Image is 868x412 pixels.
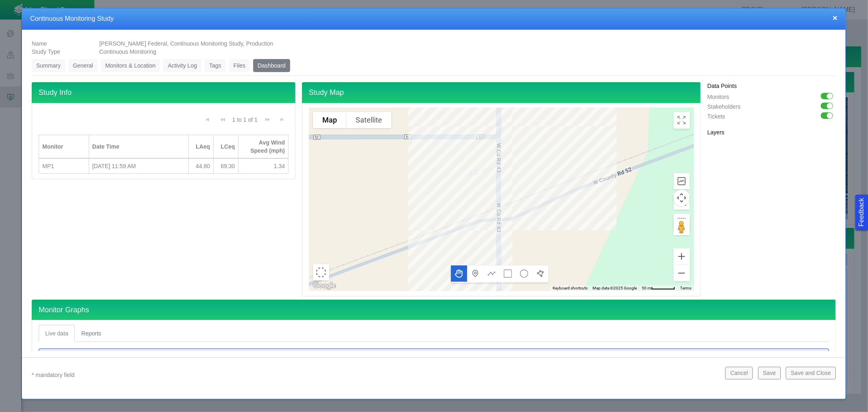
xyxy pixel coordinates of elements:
[229,59,250,72] a: Files
[42,142,85,151] div: Monitor
[242,138,285,155] div: Avg Wind Speed (mph)
[32,370,719,380] p: * mandatory field
[707,129,836,136] h5: Layers
[313,264,329,281] button: Select area
[451,265,467,282] button: Move the map
[99,48,156,55] span: Continuous Monitoring
[42,162,85,170] div: MP1
[467,265,483,282] button: Add a marker
[707,94,729,100] span: Monitors
[192,142,210,151] div: LAeq
[32,48,60,55] span: Study Type
[238,159,289,174] td: 1.34
[311,281,338,291] a: Open this area in Google Maps (opens a new window)
[163,59,201,72] a: Activity Log
[238,135,289,159] th: Avg Wind Speed (mph)
[32,59,65,72] a: Summary
[707,113,725,120] span: Tickets
[786,367,836,379] button: Save and Close
[673,190,690,206] button: Map camera controls
[593,286,637,290] span: Map data ©2025 Google
[725,367,753,379] button: Cancel
[242,162,285,170] div: 1.34
[189,135,214,159] th: LAeq
[89,135,189,159] th: Date Time
[483,265,500,282] button: Draw a multipoint line
[532,265,549,282] button: Draw a polygon
[313,112,346,128] button: Show street map
[253,59,290,72] a: Dashboard
[217,162,235,170] div: 69.30
[758,367,781,379] button: Save
[205,59,226,72] a: Tags
[68,59,98,72] a: General
[500,265,516,282] button: Draw a rectangle
[229,116,261,127] div: 1 to 1 of 1
[32,40,47,47] span: Name
[673,248,690,265] button: Zoom in
[302,82,701,103] h4: Study Map
[89,159,189,174] td: 8/13/2025, 11:59 AM
[217,142,235,151] div: LCeq
[639,285,678,291] button: Map Scale: 50 m per 55 pixels
[214,159,238,174] td: 69.30
[39,135,89,159] th: Monitor
[311,281,338,291] img: Google
[680,286,691,290] a: Terms (opens in new tab)
[673,112,690,128] button: Toggle Fullscreen in browser window
[192,162,210,170] div: 44.80
[32,300,836,320] h4: Monitor Graphs
[673,173,690,189] button: Elevation
[189,159,214,174] td: 44.80
[75,325,108,342] a: Reports
[673,265,690,281] button: Zoom out
[99,40,273,47] span: [PERSON_NAME] Federal, Continuous Monitoring Study, Production
[553,285,588,291] button: Keyboard shortcuts
[707,103,741,110] span: Stakeholders
[39,325,75,342] a: Live data
[673,219,690,235] button: Drag Pegman onto the map to open Street View
[92,142,185,151] div: Date Time
[101,59,160,72] a: Monitors & Location
[92,162,185,170] div: [DATE] 11:59 AM
[214,135,238,159] th: LCeq
[39,159,89,174] td: MP1
[346,112,391,128] button: Show satellite imagery
[201,112,289,131] div: Pagination
[516,265,532,282] button: Draw a circle
[642,286,651,290] span: 50 m
[673,214,690,230] button: Measure
[833,13,837,22] button: close
[673,193,690,210] button: Measure
[30,15,837,23] h4: Continuous Monitoring Study
[32,82,295,103] h4: Study Info
[707,82,836,90] h5: Data Points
